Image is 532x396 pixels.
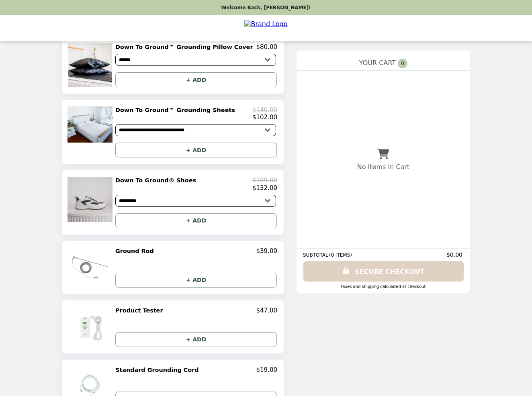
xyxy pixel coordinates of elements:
[252,106,277,114] p: $140.00
[303,284,464,289] div: Taxes and Shipping calculated at checkout
[115,307,166,314] h2: Product Tester
[115,213,277,228] button: + ADD
[357,163,409,171] p: No Items In Cart
[70,247,112,288] img: Ground Rod
[115,273,277,288] button: + ADD
[252,177,277,184] p: $199.00
[252,114,277,121] p: $102.00
[68,43,114,87] img: Down To Ground™ Grounding Pillow Cover
[329,252,352,258] span: ( 0 ITEMS )
[115,195,276,207] select: Select a product variant
[70,307,112,347] img: Product Tester
[115,72,277,87] button: + ADD
[115,124,276,136] select: Select a product variant
[256,366,277,374] p: $19.00
[115,106,238,114] h2: Down To Ground™ Grounding Sheets
[115,366,202,374] h2: Standard Grounding Cord
[303,252,329,258] span: SUBTOTAL
[252,184,277,192] p: $132.00
[68,106,115,143] img: Down To Ground™ Grounding Sheets
[359,59,396,67] span: YOUR CART
[115,54,276,66] select: Select a product variant
[68,177,115,222] img: Down To Ground® Shoes
[256,247,277,255] p: $39.00
[398,59,407,68] span: 0
[115,177,199,184] h2: Down To Ground® Shoes
[446,251,464,258] span: $0.00
[244,20,287,37] img: Brand Logo
[115,332,277,347] button: + ADD
[221,5,311,10] p: Welcome Back, [PERSON_NAME]!
[115,143,277,157] button: + ADD
[256,307,277,314] p: $47.00
[115,247,157,255] h2: Ground Rod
